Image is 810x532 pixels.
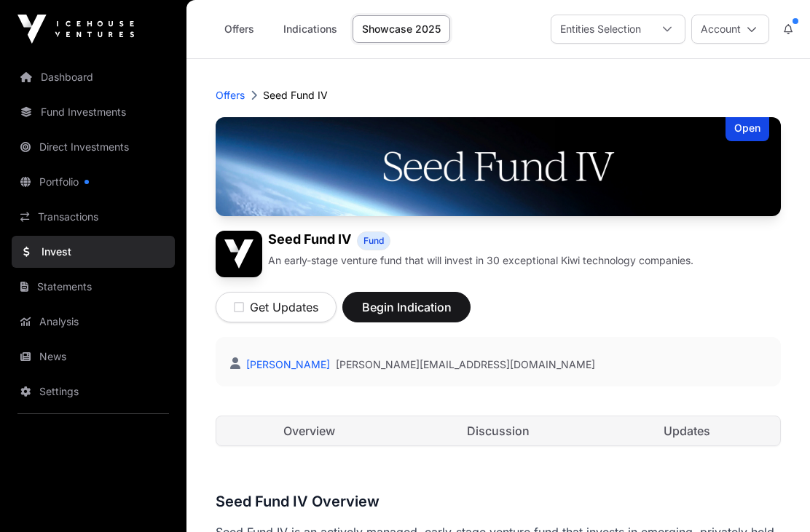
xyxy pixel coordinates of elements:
[12,131,175,163] a: Direct Investments
[268,231,351,250] h1: Seed Fund IV
[243,358,330,370] a: [PERSON_NAME]
[12,61,175,93] a: Dashboard
[363,235,384,247] span: Fund
[12,201,175,233] a: Transactions
[726,117,769,141] div: Open
[12,306,175,338] a: Analysis
[12,271,175,303] a: Statements
[210,15,268,43] a: Offers
[216,416,402,445] a: Overview
[405,416,591,445] a: Discussion
[12,236,175,268] a: Invest
[336,357,595,372] a: [PERSON_NAME][EMAIL_ADDRESS][DOMAIN_NAME]
[216,292,337,322] button: Get Updates
[594,416,780,445] a: Updates
[353,15,450,43] a: Showcase 2025
[268,253,693,268] p: An early-stage venture fund that will invest in 30 exceptional Kiwi technology companies.
[263,88,328,103] p: Seed Fund IV
[12,341,175,373] a: News
[274,15,347,43] a: Indications
[361,298,452,316] span: Begin Indication
[216,117,781,216] img: Seed Fund IV
[17,15,134,44] img: Icehouse Ventures Logo
[551,15,650,43] div: Entities Selection
[342,306,471,321] a: Begin Indication
[737,462,810,532] iframe: Chat Widget
[216,490,781,513] h3: Seed Fund IV Overview
[216,231,262,277] img: Seed Fund IV
[12,376,175,408] a: Settings
[12,96,175,128] a: Fund Investments
[12,166,175,198] a: Portfolio
[691,15,769,44] button: Account
[216,88,245,103] a: Offers
[342,292,471,322] button: Begin Indication
[216,416,780,445] nav: Tabs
